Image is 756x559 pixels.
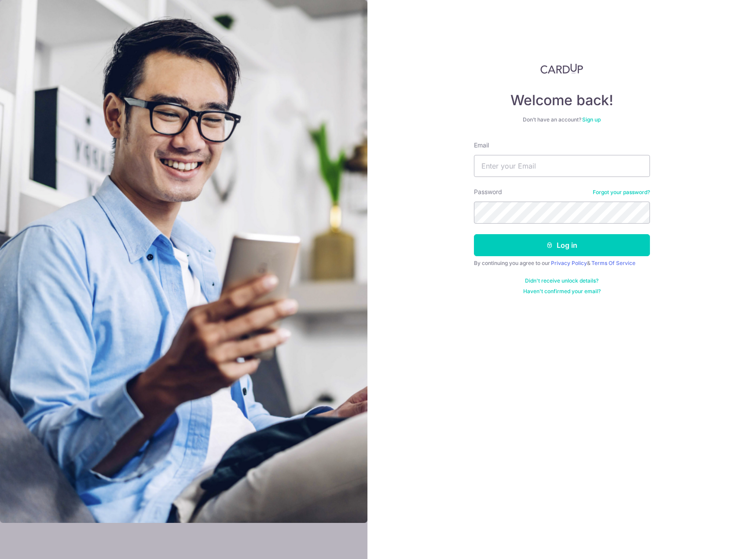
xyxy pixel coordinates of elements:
[591,260,635,266] a: Terms Of Service
[525,277,598,284] a: Didn't receive unlock details?
[582,116,601,123] a: Sign up
[474,188,502,196] label: Password
[474,92,650,109] h4: Welcome back!
[523,288,601,295] a: Haven't confirmed your email?
[540,63,584,74] img: CardUp Logo
[474,141,489,150] label: Email
[593,189,650,196] a: Forgot your password?
[474,116,650,123] div: Don’t have an account?
[474,260,650,267] div: By continuing you agree to our &
[551,260,587,266] a: Privacy Policy
[474,234,650,256] button: Log in
[474,155,650,177] input: Enter your Email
